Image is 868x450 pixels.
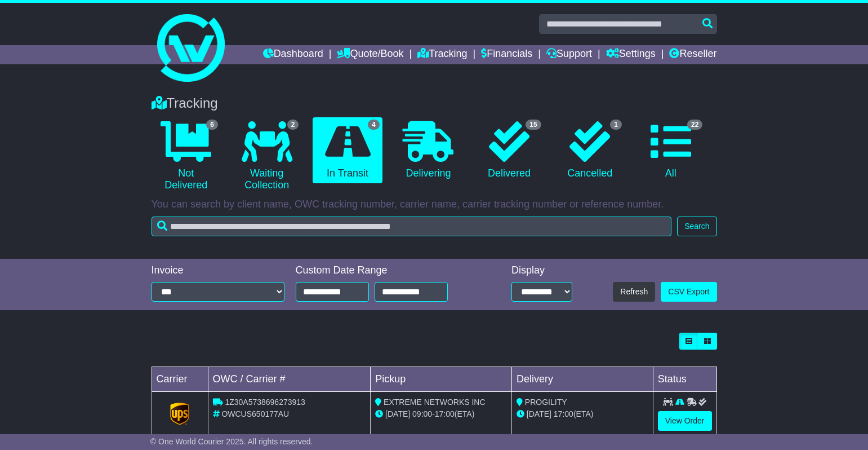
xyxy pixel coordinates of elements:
span: 17:00 [435,409,455,418]
td: Status [653,367,716,392]
button: Search [677,217,716,236]
div: Tracking [146,95,723,112]
td: Pickup [371,367,512,392]
a: Reseller [669,45,716,64]
a: Support [546,45,592,64]
div: Invoice [152,264,284,277]
td: OWC / Carrier # [208,367,371,392]
div: (ETA) [517,408,648,420]
button: Refresh [613,282,655,302]
div: - (ETA) [375,408,507,420]
div: Custom Date Range [296,264,477,277]
a: 1 Cancelled [555,117,625,184]
div: Display [511,264,572,277]
span: 09:00 [412,409,432,418]
span: © One World Courier 2025. All rights reserved. [150,437,313,446]
span: PROGILITY [525,398,567,407]
a: 22 All [636,117,705,184]
a: CSV Export [661,282,716,302]
span: [DATE] [527,409,551,418]
a: Dashboard [263,45,323,64]
span: 4 [368,120,380,130]
a: Settings [606,45,656,64]
a: Delivering [394,117,463,184]
span: 1Z30A5738696273913 [225,398,305,407]
a: View Order [658,411,712,431]
span: EXTREME NETWORKS INC [384,398,485,407]
a: Tracking [417,45,467,64]
a: Financials [481,45,532,64]
span: 17:00 [554,409,573,418]
span: OWCUS650177AU [221,409,289,418]
span: 22 [687,120,702,130]
td: Delivery [511,367,653,392]
a: 4 In Transit [313,117,382,184]
a: 15 Delivered [474,117,544,184]
a: 2 Waiting Collection [232,117,301,196]
span: 15 [526,120,541,130]
span: 1 [610,120,622,130]
span: 2 [287,120,299,130]
span: [DATE] [385,409,410,418]
td: Carrier [152,367,208,392]
a: 6 Not Delivered [152,117,221,196]
img: GetCarrierServiceLogo [170,403,189,425]
span: 6 [206,120,218,130]
p: You can search by client name, OWC tracking number, carrier name, carrier tracking number or refe... [152,198,717,211]
a: Quote/Book [337,45,403,64]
